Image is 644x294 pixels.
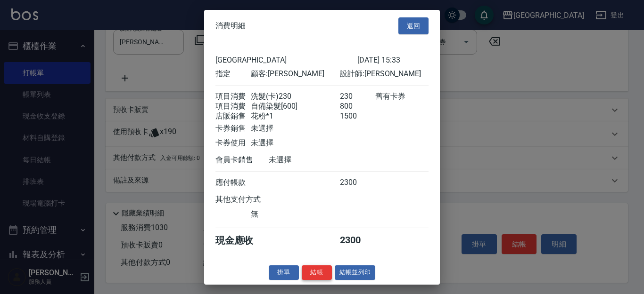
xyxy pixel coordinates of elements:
div: [DATE] 15:33 [357,56,429,64]
div: 應付帳款 [215,178,251,188]
div: 2300 [340,234,375,247]
div: 會員卡銷售 [215,155,269,165]
button: 結帳並列印 [335,265,376,280]
div: 1500 [340,111,375,121]
div: 指定 [215,69,251,79]
div: 800 [340,102,375,111]
button: 結帳 [302,265,332,280]
div: 卡券使用 [215,138,251,148]
div: 設計師: [PERSON_NAME] [340,69,429,79]
span: 消費明細 [215,21,246,31]
div: 項目消費 [215,92,251,102]
div: 無 [251,209,339,219]
div: 其他支付方式 [215,195,287,205]
div: 未選擇 [269,155,357,165]
div: 2300 [340,178,375,188]
div: 自備染髮[600] [251,102,339,111]
div: 顧客: [PERSON_NAME] [251,69,339,79]
div: 現金應收 [215,234,269,247]
div: 洗髮(卡)230 [251,92,339,102]
div: 舊有卡券 [375,92,429,102]
div: 230 [340,92,375,102]
div: 卡券銷售 [215,124,251,134]
div: 項目消費 [215,102,251,111]
button: 掛單 [269,265,299,280]
div: 未選擇 [251,138,339,148]
button: 返回 [398,17,429,34]
div: 未選擇 [251,124,339,134]
div: 店販銷售 [215,111,251,121]
div: [GEOGRAPHIC_DATA] [215,56,357,64]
